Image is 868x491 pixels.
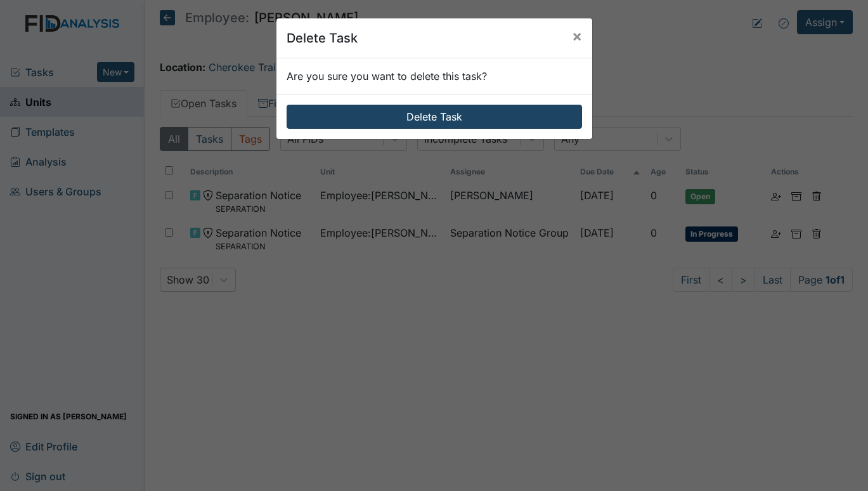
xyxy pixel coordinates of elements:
div: Are you sure you want to delete this task? [276,58,592,94]
button: Close [562,18,592,54]
h5: Delete Task [287,29,358,48]
div: Open Tasks [160,127,853,292]
button: Delete Task [287,105,582,129]
span: × [572,27,582,45]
